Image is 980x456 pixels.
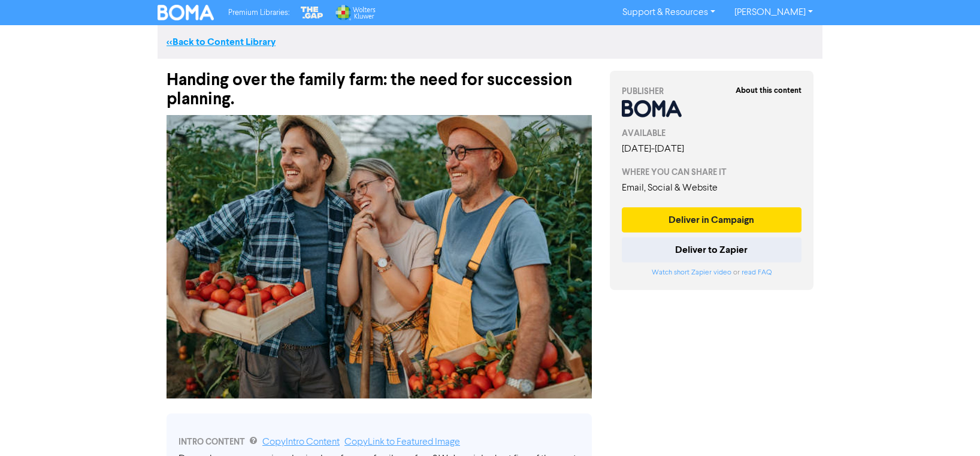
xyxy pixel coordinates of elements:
div: AVAILABLE [622,127,801,140]
img: BOMA Logo [158,5,214,20]
div: Email, Social & Website [622,181,801,195]
a: Copy Intro Content [262,437,340,447]
span: Premium Libraries: [228,9,289,17]
div: PUBLISHER [622,85,801,98]
img: The Gap [299,5,325,20]
button: Deliver in Campaign [622,207,801,232]
a: read FAQ [742,269,772,276]
a: Watch short Zapier video [652,269,731,276]
button: Deliver to Zapier [622,237,801,262]
a: Copy Link to Featured Image [344,437,460,447]
a: <<Back to Content Library [167,36,276,48]
a: [PERSON_NAME] [725,3,822,22]
div: [DATE] - [DATE] [622,142,801,156]
iframe: Chat Widget [920,398,980,456]
div: or [622,267,801,278]
a: Support & Resources [613,3,725,22]
div: Handing over the family farm: the need for succession planning. [167,59,592,109]
strong: About this content [736,86,801,95]
div: WHERE YOU CAN SHARE IT [622,166,801,179]
img: Wolters Kluwer [334,5,375,20]
div: INTRO CONTENT [179,435,580,449]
